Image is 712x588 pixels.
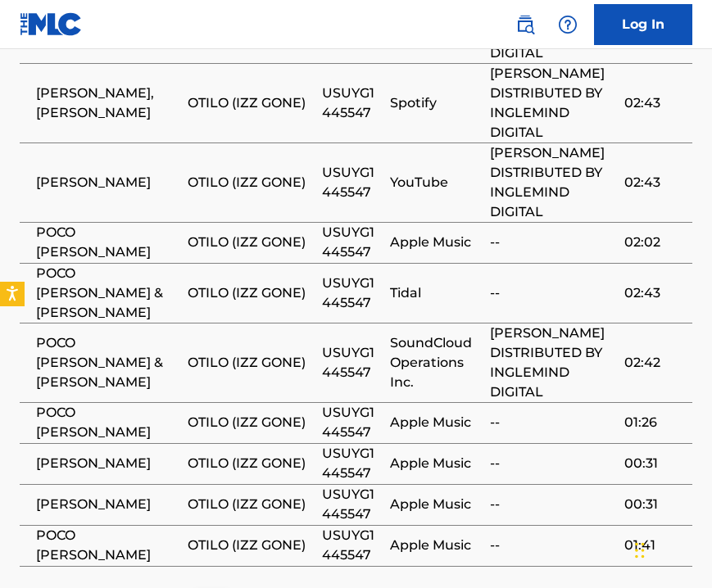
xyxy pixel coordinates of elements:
span: OTILO (IZZ GONE) [188,173,314,192]
span: USUYG1445547 [322,485,382,524]
span: YouTube [390,173,482,192]
img: MLC Logo [20,12,83,36]
span: USUYG1445547 [322,343,382,382]
span: USUYG1445547 [322,84,382,123]
span: OTILO (IZZ GONE) [188,283,314,303]
span: 00:31 [624,495,684,514]
img: help [558,15,578,34]
span: OTILO (IZZ GONE) [188,353,314,373]
span: POCO [PERSON_NAME] & [PERSON_NAME] [36,333,179,392]
span: 00:31 [624,454,684,473]
span: POCO [PERSON_NAME] [36,223,179,262]
span: POCO [PERSON_NAME] [36,526,179,565]
span: Apple Music [390,413,482,432]
span: OTILO (IZZ GONE) [188,495,314,514]
span: USUYG1445547 [322,526,382,565]
span: -- [490,495,616,514]
span: Apple Music [390,233,482,252]
span: [PERSON_NAME] DISTRIBUTED BY INGLEMIND DIGITAL [490,323,616,402]
span: Apple Music [390,454,482,473]
span: [PERSON_NAME] DISTRIBUTED BY INGLEMIND DIGITAL [490,64,616,142]
span: [PERSON_NAME] [36,173,179,192]
span: SoundCloud Operations Inc. [390,333,482,392]
span: OTILO (IZZ GONE) [188,536,314,555]
span: 02:43 [624,93,684,113]
span: USUYG1445547 [322,223,382,262]
span: USUYG1445547 [322,163,382,202]
span: OTILO (IZZ GONE) [188,233,314,252]
span: USUYG1445547 [322,403,382,442]
div: Drag [635,526,645,575]
span: 02:02 [624,233,684,252]
span: 01:26 [624,413,684,432]
span: OTILO (IZZ GONE) [188,93,314,113]
img: search [515,15,535,34]
span: -- [490,454,616,473]
span: 02:43 [624,283,684,303]
span: -- [490,536,616,555]
span: [PERSON_NAME] DISTRIBUTED BY INGLEMIND DIGITAL [490,143,616,222]
span: USUYG1445547 [322,274,382,313]
span: -- [490,413,616,432]
a: Public Search [509,8,542,41]
span: POCO [PERSON_NAME] [36,403,179,442]
span: OTILO (IZZ GONE) [188,413,314,432]
span: 02:43 [624,173,684,192]
span: [PERSON_NAME],[PERSON_NAME] [36,84,179,123]
span: 01:41 [624,536,684,555]
span: OTILO (IZZ GONE) [188,454,314,473]
span: Apple Music [390,536,482,555]
span: POCO [PERSON_NAME] & [PERSON_NAME] [36,264,179,323]
div: Help [551,8,584,41]
span: [PERSON_NAME] [36,495,179,514]
span: Spotify [390,93,482,113]
iframe: Chat Widget [630,509,712,588]
span: [PERSON_NAME] [36,454,179,473]
span: Apple Music [390,495,482,514]
span: Tidal [390,283,482,303]
span: USUYG1445547 [322,444,382,483]
a: Log In [594,4,692,45]
span: 02:42 [624,353,684,373]
span: -- [490,233,616,252]
span: -- [490,283,616,303]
